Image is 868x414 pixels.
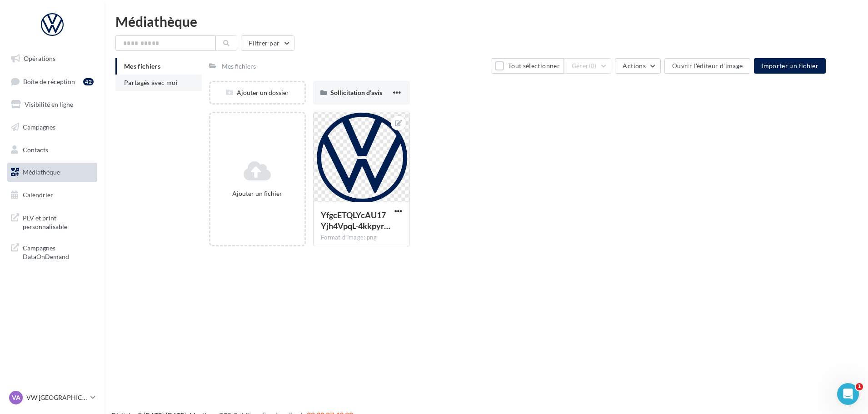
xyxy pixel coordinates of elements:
[856,383,863,390] span: 1
[321,210,390,231] span: YfgcETQLYcAU17Yjh4VpqL-4kkpyrSu-qZwaGJE0xmhh6ioTKL55qbYEogXUgI3IqLC7U4gWdb5OcnPqRQ=s0
[23,123,55,131] span: Campagnes
[491,58,564,74] button: Tout sélectionner
[23,168,60,176] span: Médiathèque
[754,58,826,74] button: Importer un fichier
[615,58,660,74] button: Actions
[124,79,178,86] span: Partagés avec moi
[23,191,53,199] span: Calendrier
[23,77,75,85] span: Boîte de réception
[23,242,94,261] span: Campagnes DataOnDemand
[5,140,99,160] a: Contacts
[664,58,750,74] button: Ouvrir l'éditeur d'image
[761,62,818,70] span: Importer un fichier
[25,100,73,108] span: Visibilité en ligne
[241,35,294,51] button: Filtrer par
[5,238,99,265] a: Campagnes DataOnDemand
[5,208,99,235] a: PLV et print personnalisable
[124,62,160,70] span: Mes fichiers
[26,393,87,402] p: VW [GEOGRAPHIC_DATA][PERSON_NAME]
[83,78,94,85] div: 42
[321,234,402,242] div: Format d'image: png
[23,145,48,153] span: Contacts
[837,383,859,405] iframe: Intercom live chat
[24,55,55,62] span: Opérations
[5,118,99,137] a: Campagnes
[623,62,645,70] span: Actions
[5,72,99,91] a: Boîte de réception42
[564,58,612,74] button: Gérer(0)
[7,389,97,406] a: VA VW [GEOGRAPHIC_DATA][PERSON_NAME]
[5,49,99,68] a: Opérations
[5,163,99,182] a: Médiathèque
[330,89,382,96] span: Sollicitation d'avis
[23,212,94,231] span: PLV et print personnalisable
[12,393,20,402] span: VA
[115,15,857,28] div: Médiathèque
[589,62,597,70] span: (0)
[214,189,301,198] div: Ajouter un fichier
[5,95,99,114] a: Visibilité en ligne
[210,88,304,97] div: Ajouter un dossier
[5,185,99,205] a: Calendrier
[222,62,256,71] div: Mes fichiers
